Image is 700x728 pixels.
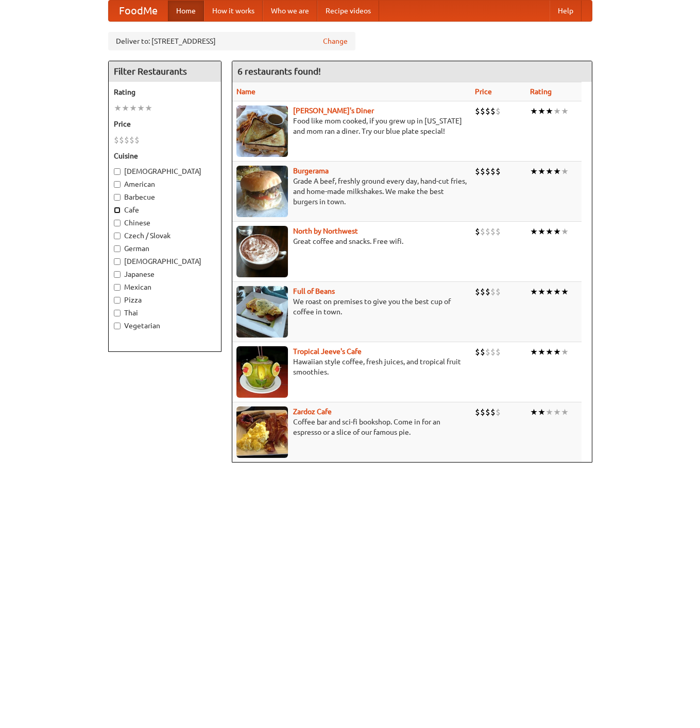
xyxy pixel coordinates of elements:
[496,406,501,418] li: $
[114,284,121,291] input: Mexican
[490,286,496,297] li: $
[114,194,121,201] input: Barbecue
[114,258,121,265] input: [DEMOGRAPHIC_DATA]
[293,167,329,175] a: Burgerama
[553,226,561,237] li: ★
[114,87,216,97] h5: Rating
[475,346,480,358] li: $
[545,346,553,358] li: ★
[204,1,263,21] a: How it works
[114,102,122,114] li: ★
[496,346,501,358] li: $
[236,296,467,317] p: We roast on premises to give you the best cup of coffee in town.
[490,346,496,358] li: $
[114,233,121,239] input: Czech / Slovak
[490,105,496,117] li: $
[545,406,553,418] li: ★
[496,105,501,117] li: $
[236,105,288,157] img: sallys.jpg
[530,105,538,117] li: ★
[538,346,545,358] li: ★
[114,243,216,254] label: German
[237,66,321,76] ng-pluralize: 6 restaurants found!
[236,166,288,217] img: burgerama.jpg
[475,166,480,177] li: $
[496,166,501,177] li: $
[545,105,553,117] li: ★
[553,105,561,117] li: ★
[114,166,216,176] label: [DEMOGRAPHIC_DATA]
[496,286,501,297] li: $
[530,166,538,177] li: ★
[114,119,216,129] h5: Price
[490,166,496,177] li: $
[114,297,121,304] input: Pizza
[561,346,569,358] li: ★
[553,406,561,418] li: ★
[114,192,216,202] label: Barbecue
[545,226,553,237] li: ★
[236,406,288,458] img: zardoz.jpg
[114,308,216,318] label: Thai
[530,286,538,297] li: ★
[114,168,121,175] input: [DEMOGRAPHIC_DATA]
[485,286,490,297] li: $
[236,87,255,96] a: Name
[485,226,490,237] li: $
[485,105,490,117] li: $
[293,106,374,115] a: [PERSON_NAME]'s Diner
[538,105,545,117] li: ★
[114,269,216,279] label: Japanese
[538,226,545,237] li: ★
[538,166,545,177] li: ★
[114,245,121,252] input: German
[114,282,216,292] label: Mexican
[129,102,137,114] li: ★
[236,417,467,437] p: Coffee bar and sci-fi bookshop. Come in for an espresso or a slice of our famous pie.
[236,357,467,377] p: Hawaiian style coffee, fresh juices, and tropical fruit smoothies.
[553,286,561,297] li: ★
[561,406,569,418] li: ★
[561,286,569,297] li: ★
[475,105,480,117] li: $
[485,166,490,177] li: $
[480,286,485,297] li: $
[114,220,121,226] input: Chinese
[538,406,545,418] li: ★
[475,286,480,297] li: $
[293,347,362,356] a: Tropical Jeeve's Cafe
[561,166,569,177] li: ★
[124,134,129,146] li: $
[545,166,553,177] li: ★
[114,179,216,189] label: American
[109,61,221,82] h4: Filter Restaurants
[119,134,124,146] li: $
[490,406,496,418] li: $
[480,346,485,358] li: $
[114,310,121,316] input: Thai
[485,346,490,358] li: $
[137,102,145,114] li: ★
[475,87,492,96] a: Price
[114,207,121,214] input: Cafe
[293,407,332,416] b: Zardoz Cafe
[114,134,119,146] li: $
[553,346,561,358] li: ★
[530,87,552,96] a: Rating
[538,286,545,297] li: ★
[236,236,467,246] p: Great coffee and snacks. Free wifi.
[530,226,538,237] li: ★
[236,286,288,338] img: beans.jpg
[475,406,480,418] li: $
[293,287,335,295] a: Full of Beans
[480,226,485,237] li: $
[263,1,317,21] a: Who we are
[530,346,538,358] li: ★
[317,1,379,21] a: Recipe videos
[122,102,129,114] li: ★
[108,32,355,50] div: Deliver to: [STREET_ADDRESS]
[114,181,121,188] input: American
